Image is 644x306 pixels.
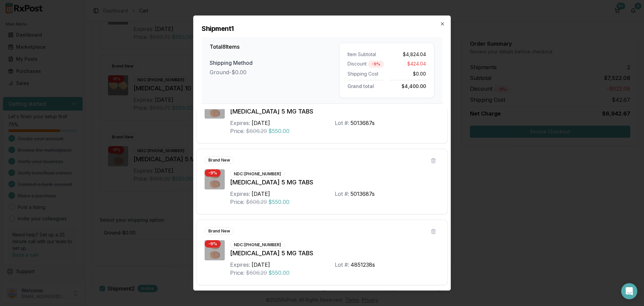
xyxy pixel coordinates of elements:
[205,98,225,119] img: Eliquis 5 MG TABS
[210,59,339,67] div: Shipping Method
[347,71,384,77] div: Shipping Cost
[230,198,245,206] div: Price:
[230,119,250,127] div: Expires:
[230,107,439,116] div: [MEDICAL_DATA] 5 MG TABS
[401,82,426,89] span: $4,400.00
[205,240,221,248] div: - 9 %
[230,170,285,178] div: NDC: [PHONE_NUMBER]
[389,71,426,77] div: $0.00
[230,249,439,258] div: [MEDICAL_DATA] 5 MG TABS
[252,261,270,269] div: [DATE]
[205,227,234,235] div: Brand New
[389,51,426,58] div: $4,824.04
[202,24,442,33] h2: Shipment 1
[252,190,270,198] div: [DATE]
[347,82,374,89] span: Grand total
[347,60,367,68] span: Discount
[246,198,267,206] span: $606.29
[230,190,250,198] div: Expires:
[230,261,250,269] div: Expires:
[205,169,221,177] div: - 9 %
[335,261,349,269] div: Lot #:
[268,269,289,277] span: $550.00
[205,169,225,189] img: Eliquis 5 MG TABS
[230,127,245,135] div: Price:
[210,68,339,76] div: Ground - $0.00
[246,269,267,277] span: $606.29
[268,127,289,135] span: $550.00
[230,269,245,277] div: Price:
[252,119,270,127] div: [DATE]
[335,119,349,127] div: Lot #:
[351,119,375,127] div: 5013687s
[368,60,384,68] div: - 9 %
[205,240,225,260] img: Eliquis 5 MG TABS
[351,261,375,269] div: 4851238s
[389,60,426,68] div: $424.04
[230,178,439,187] div: [MEDICAL_DATA] 5 MG TABS
[351,190,375,198] div: 5013687s
[210,43,339,51] h3: Total 8 Items
[268,198,289,206] span: $550.00
[246,127,267,135] span: $606.29
[230,241,285,249] div: NDC: [PHONE_NUMBER]
[205,157,234,164] div: Brand New
[335,190,349,198] div: Lot #:
[347,51,384,58] div: Item Subtotal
